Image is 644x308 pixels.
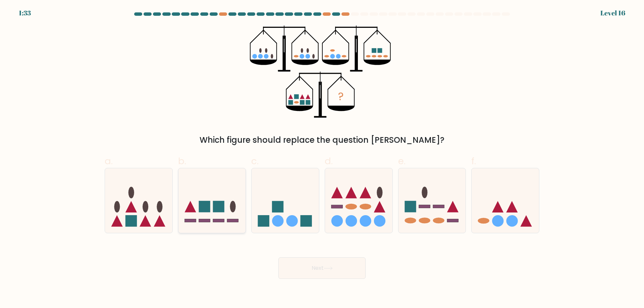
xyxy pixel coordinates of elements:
[251,155,259,168] span: c.
[105,155,113,168] span: a.
[19,8,31,18] div: 1:33
[178,155,186,168] span: b.
[398,155,406,168] span: e.
[109,134,535,146] div: Which figure should replace the question [PERSON_NAME]?
[325,155,333,168] span: d.
[338,89,344,104] tspan: ?
[471,155,476,168] span: f.
[278,257,366,279] button: Next
[600,8,625,18] div: Level 16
